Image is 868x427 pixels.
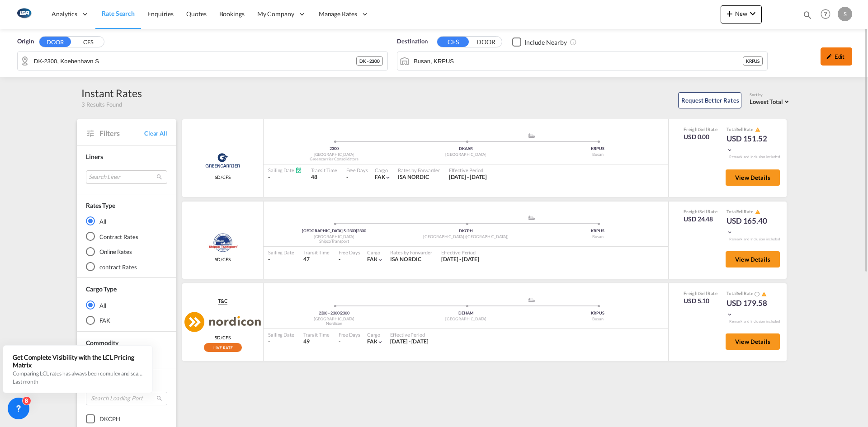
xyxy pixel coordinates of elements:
[735,256,770,263] span: View Details
[86,201,115,210] div: Rates Type
[684,290,717,296] div: Freight Rate
[726,216,772,237] div: USD 165.40
[398,174,439,181] div: ISA NORDIC
[268,234,400,240] div: [GEOGRAPHIC_DATA]
[470,37,502,47] button: DOOR
[219,10,245,18] span: Bookings
[99,128,144,138] span: Filters
[340,310,349,315] span: 2300
[367,256,377,263] span: FAK
[86,316,167,325] md-radio-button: FAK
[398,174,429,180] span: ISA NORDIC
[726,311,733,318] md-icon: icon-chevron-down
[375,167,392,174] div: Cargo
[339,331,360,338] div: Free Days
[86,216,167,225] md-radio-button: All
[397,37,428,46] span: Destination
[390,331,429,338] div: Effective Period
[81,86,142,100] div: Instant Rates
[268,316,400,322] div: [GEOGRAPHIC_DATA]
[735,338,770,345] span: View Details
[755,209,760,215] md-icon: icon-alert
[532,146,664,152] div: KRPUS
[34,54,356,68] input: Search by Door
[747,8,758,19] md-icon: icon-chevron-down
[761,291,767,297] md-icon: icon-alert
[449,174,487,181] div: 01 Sep 2025 - 30 Sep 2025
[526,216,537,220] md-icon: assets/icons/custom/ship-fill.svg
[726,169,780,186] button: View Details
[526,298,537,302] md-icon: assets/icons/custom/ship-fill.svg
[215,334,230,341] span: SD/CFS
[268,174,302,181] div: -
[524,38,567,47] div: Include Nearby
[750,92,791,98] div: Sort by
[339,256,340,263] div: -
[397,52,767,70] md-input-container: Busan, KRPUS
[838,7,852,21] div: S
[17,37,33,46] span: Origin
[268,338,294,346] div: -
[532,310,664,316] div: KRPUS
[346,167,368,174] div: Free Days
[302,228,358,233] span: [GEOGRAPHIC_DATA] S-2300
[147,10,174,18] span: Enquiries
[699,291,707,296] span: Sell
[526,133,537,138] md-icon: assets/icons/custom/ship-fill.svg
[532,228,664,234] div: KRPUS
[390,249,432,256] div: Rates by Forwarder
[268,156,400,162] div: Greencarrier Consolidators
[753,291,759,297] button: Spot Rates are dynamic & can fluctuate with time
[215,256,230,263] span: SD/CFS
[726,298,772,319] div: USD 179.58
[437,37,469,47] button: CFS
[532,316,664,322] div: Busan
[339,338,340,346] div: -
[303,256,330,263] div: 47
[721,5,762,23] button: icon-plus 400-fgNewicon-chevron-down
[449,167,487,174] div: Effective Period
[390,256,421,263] span: ISA NORDIC
[760,291,767,297] button: icon-alert
[268,256,294,263] div: -
[726,333,780,350] button: View Details
[726,251,780,267] button: View Details
[330,146,339,151] span: 2300
[818,6,833,22] span: Help
[735,174,770,181] span: View Details
[257,9,294,19] span: My Company
[215,174,230,180] span: SD/CFS
[184,312,261,332] img: Nordicon
[802,10,812,23] div: icon-magnify
[303,249,330,256] div: Transit Time
[144,129,167,137] span: Clear All
[377,339,383,345] md-icon: icon-chevron-down
[156,395,163,402] md-icon: icon-magnify
[359,58,380,64] span: DK - 2300
[750,98,783,105] span: Lowest Total
[737,209,744,214] span: Sell
[684,126,717,132] div: Freight Rate
[449,174,487,180] span: [DATE] - [DATE]
[99,415,120,423] div: DKCPH
[367,338,377,345] span: FAK
[532,234,664,240] div: Busan
[203,149,243,172] img: Greencarrier Consolidators
[52,9,77,19] span: Analytics
[268,249,294,256] div: Sailing Date
[81,100,122,108] span: 3 Results Found
[743,56,763,66] div: KRPUS
[699,127,707,132] span: Sell
[724,10,758,17] span: New
[86,392,167,405] input: Search Loading Port
[724,8,735,19] md-icon: icon-plus 400-fg
[72,37,104,47] button: CFS
[204,343,242,352] div: Rollable available
[18,52,387,70] md-input-container: DK-2300, Koebenhavn S
[346,174,348,181] div: -
[385,174,391,181] md-icon: icon-chevron-down
[86,263,167,272] md-radio-button: contract Rates
[268,331,294,338] div: Sailing Date
[268,239,400,244] div: Shipco Transport
[295,167,302,174] md-icon: Schedules Available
